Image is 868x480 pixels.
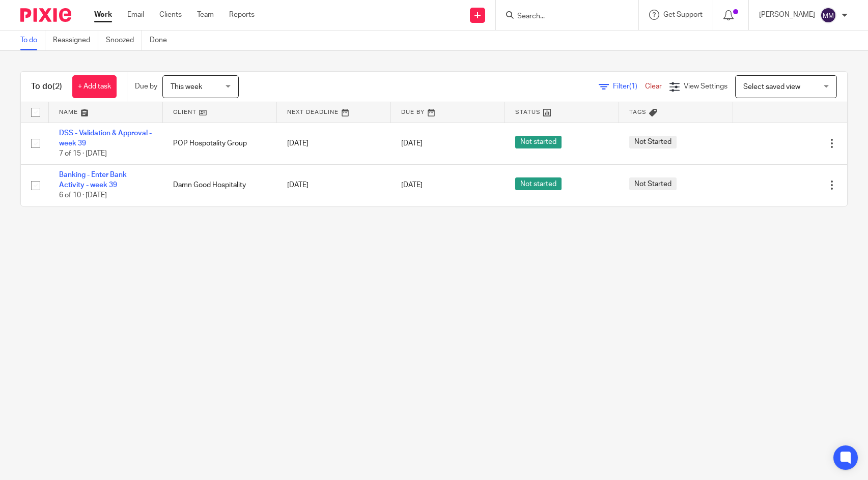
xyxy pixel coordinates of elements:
[53,31,98,50] a: Reassigned
[52,82,62,91] span: (2)
[150,31,175,50] a: Done
[31,81,62,92] h1: To do
[20,31,45,50] a: To do
[171,83,202,91] span: This week
[820,7,836,23] img: svg%3E
[684,83,727,90] span: View Settings
[515,136,562,148] span: Not started
[663,11,703,18] span: Get Support
[59,192,107,199] span: 6 of 10 · [DATE]
[94,10,112,20] a: Work
[743,83,800,91] span: Select saved view
[59,150,107,157] span: 7 of 15 · [DATE]
[277,164,391,206] td: [DATE]
[629,136,677,148] span: Not Started
[59,171,127,189] a: Banking - Enter Bank Activity - week 39
[72,75,117,98] a: + Add task
[59,130,152,147] a: DSS - Validation & Approval - week 39
[629,109,647,115] span: Tags
[516,12,608,21] input: Search
[629,177,677,190] span: Not Started
[401,140,423,147] span: [DATE]
[401,182,423,189] span: [DATE]
[135,81,157,92] p: Due by
[163,164,277,206] td: Damn Good Hospitality
[127,10,144,20] a: Email
[645,83,662,90] a: Clear
[20,8,71,22] img: Pixie
[515,177,562,190] span: Not started
[629,83,637,90] span: (1)
[106,31,142,50] a: Snoozed
[163,123,277,164] td: POP Hospotality Group
[197,10,214,20] a: Team
[759,10,815,20] p: [PERSON_NAME]
[613,83,645,90] span: Filter
[277,123,391,164] td: [DATE]
[229,10,255,20] a: Reports
[159,10,182,20] a: Clients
